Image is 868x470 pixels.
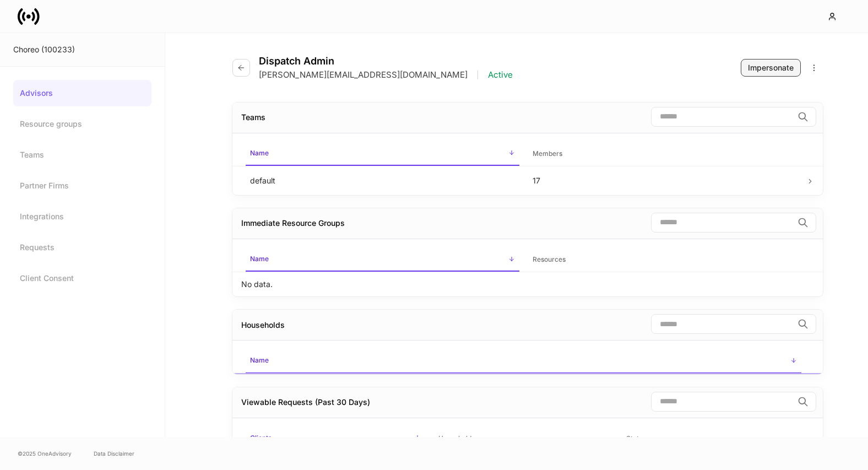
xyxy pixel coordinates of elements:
a: Integrations [13,203,151,230]
span: Status [622,428,801,450]
div: Impersonate [748,62,794,73]
h6: Resources [533,254,566,264]
p: No data. [241,279,273,290]
h4: Dispatch Admin [259,55,513,67]
a: Data Disclaimer [94,449,134,458]
h6: Household [438,433,471,444]
div: Teams [241,112,265,123]
p: | [476,69,479,80]
div: Viewable Requests (Past 30 Days) [241,397,370,408]
a: Teams [13,142,151,168]
span: Name [246,248,519,272]
a: Resource groups [13,111,151,137]
a: Requests [13,234,151,261]
a: Partner Firms [13,172,151,199]
h6: Members [533,148,562,159]
span: Name [246,349,801,373]
td: 17 [524,166,806,195]
span: © 2025 OneAdvisory [18,449,72,458]
span: Name [246,142,519,166]
h6: Name [250,148,269,158]
h6: Status [626,433,646,444]
h6: Name [250,253,269,264]
span: Members [528,143,802,165]
p: [PERSON_NAME][EMAIL_ADDRESS][DOMAIN_NAME] [259,69,468,80]
div: Households [241,320,285,331]
h6: Clients [250,433,272,443]
div: Choreo (100233) [13,44,151,55]
a: Client Consent [13,265,151,291]
div: Immediate Resource Groups [241,218,345,229]
span: Resources [528,248,802,271]
span: Clients [246,427,425,451]
span: Household [434,428,614,450]
a: Advisors [13,80,151,106]
p: Active [488,69,513,80]
button: Impersonate [741,59,801,77]
td: default [241,166,524,195]
h6: Name [250,355,269,365]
